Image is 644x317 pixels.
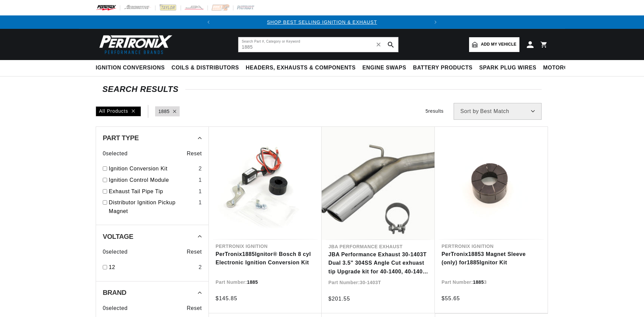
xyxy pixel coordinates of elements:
button: Translation missing: en.sections.announcements.next_announcement [429,15,442,29]
span: Spark Plug Wires [479,64,536,71]
span: Reset [187,248,202,256]
a: Ignition Control Module [109,176,196,184]
input: Search Part #, Category or Keyword [238,37,398,52]
a: JBA Performance Exhaust 30-1403T Dual 3.5" 304SS Angle Cut exhuast tip Upgrade kit for 40-1400, 4... [328,250,428,276]
summary: Headers, Exhausts & Components [242,60,359,76]
select: Sort by [454,103,542,120]
span: 5 results [425,108,444,114]
a: PerTronix1885Ignitor® Bosch 8 cyl Electronic Ignition Conversion Kit [216,250,315,267]
span: Part Type [103,135,139,141]
span: Reset [187,304,202,313]
summary: Motorcycle [540,60,587,76]
span: 0 selected [103,304,128,313]
div: 1 [198,176,202,184]
div: All Products [96,106,141,116]
div: Announcement [215,18,429,26]
span: Motorcycle [543,64,583,71]
span: Coils & Distributors [172,64,239,71]
span: 0 selected [103,149,128,158]
span: Engine Swaps [362,64,406,71]
a: 12 [109,263,196,272]
slideshow-component: Translation missing: en.sections.announcements.announcement_bar [79,15,565,29]
div: 1 [198,198,202,207]
button: search button [383,37,398,52]
div: 2 [198,263,202,272]
a: PerTronix18853 Magnet Sleeve (only) for1885Ignitor Kit [442,250,541,267]
img: Pertronix [96,33,173,56]
div: SEARCH RESULTS [102,86,542,93]
span: Reset [187,149,202,158]
div: 2 [198,164,202,173]
span: Battery Products [413,64,472,71]
span: Sort by [460,109,479,114]
span: Headers, Exhausts & Components [246,64,356,71]
span: 0 selected [103,248,128,256]
summary: Engine Swaps [359,60,410,76]
summary: Spark Plug Wires [476,60,540,76]
a: Add my vehicle [469,37,519,52]
button: Translation missing: en.sections.announcements.previous_announcement [202,15,215,29]
a: Ignition Conversion Kit [109,164,196,173]
div: 1 [198,187,202,196]
a: Exhaust Tail Pipe Tip [109,187,196,196]
summary: Ignition Conversions [96,60,168,76]
span: Add my vehicle [481,41,516,48]
summary: Battery Products [410,60,476,76]
span: Ignition Conversions [96,64,165,71]
a: 1885 [158,108,170,115]
div: 1 of 2 [215,18,429,26]
summary: Coils & Distributors [168,60,242,76]
span: Voltage [103,233,133,240]
a: SHOP BEST SELLING IGNITION & EXHAUST [267,19,377,25]
a: Distributor Ignition Pickup Magnet [109,198,196,215]
span: Brand [103,289,126,296]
